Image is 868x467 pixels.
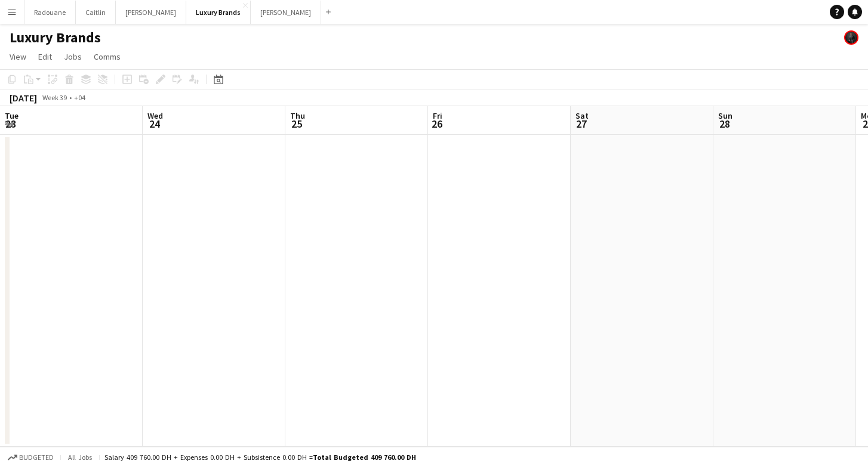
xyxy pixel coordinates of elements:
[10,92,37,104] div: [DATE]
[251,1,321,24] button: [PERSON_NAME]
[104,453,416,462] div: Salary 409 760.00 DH + Expenses 0.00 DH + Subsistence 0.00 DH =
[74,93,85,102] div: +04
[19,453,54,462] span: Budgeted
[33,49,57,64] a: Edit
[290,110,305,121] span: Thu
[89,49,125,64] a: Comms
[116,1,186,24] button: [PERSON_NAME]
[313,453,416,462] span: Total Budgeted 409 760.00 DH
[10,51,26,62] span: View
[147,110,163,121] span: Wed
[575,110,589,121] span: Sat
[24,1,76,24] button: Radouane
[146,117,163,131] span: 24
[38,51,52,62] span: Edit
[64,51,82,62] span: Jobs
[10,29,101,47] h1: Luxury Brands
[6,451,56,464] button: Budgeted
[5,49,31,64] a: View
[94,51,121,62] span: Comms
[431,117,442,131] span: 26
[288,117,305,131] span: 25
[76,1,116,24] button: Caitlin
[59,49,87,64] a: Jobs
[433,110,442,121] span: Fri
[718,110,732,121] span: Sun
[716,117,732,131] span: 28
[39,93,69,102] span: Week 39
[186,1,251,24] button: Luxury Brands
[844,30,858,45] app-user-avatar: Radouane Bouakaz
[66,453,94,462] span: All jobs
[574,117,589,131] span: 27
[3,117,19,131] span: 23
[5,110,19,121] span: Tue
